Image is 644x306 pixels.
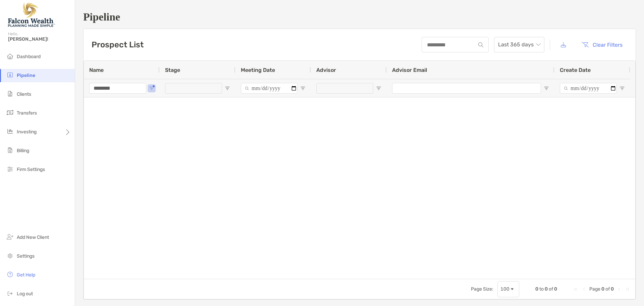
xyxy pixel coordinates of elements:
div: 100 [500,286,509,292]
span: Get Help [17,272,35,278]
button: Open Filter Menu [620,86,625,91]
span: Firm Settings [17,167,45,172]
img: billing icon [6,146,14,154]
img: dashboard icon [6,52,14,60]
span: Clients [17,91,31,97]
button: Open Filter Menu [149,86,154,91]
span: Settings [17,253,35,259]
div: Next Page [616,287,622,292]
img: input icon [478,42,483,47]
span: Add New Client [17,234,49,240]
span: 0 [554,286,557,292]
button: Open Filter Menu [544,86,549,91]
span: Advisor [316,67,336,73]
div: Last Page [625,287,630,292]
img: transfers icon [6,108,14,117]
div: Previous Page [581,287,587,292]
span: of [605,286,610,292]
span: Page [589,286,600,292]
span: 0 [601,286,604,292]
img: clients icon [6,90,14,98]
input: Advisor Email Filter Input [392,83,541,94]
img: get-help icon [6,270,14,278]
button: Open Filter Menu [376,86,381,91]
img: add_new_client icon [6,233,14,241]
span: Log out [17,291,33,297]
img: firm-settings icon [6,165,14,173]
img: settings icon [6,252,14,260]
span: Pipeline [17,73,35,78]
img: Falcon Wealth Planning Logo [8,3,55,27]
span: Advisor Email [392,67,427,73]
span: Investing [17,129,37,135]
img: pipeline icon [6,71,14,79]
input: Create Date Filter Input [560,83,617,94]
div: Page Size: [471,286,493,292]
div: First Page [573,287,579,292]
h3: Prospect List [92,40,144,49]
input: Name Filter Input [89,83,146,94]
span: Meeting Date [241,67,275,73]
img: investing icon [6,127,14,135]
span: Create Date [560,67,591,73]
span: of [549,286,553,292]
span: Last 365 days [498,37,540,52]
div: Page Size [497,281,519,297]
span: to [539,286,544,292]
button: Open Filter Menu [300,86,306,91]
img: logout icon [6,289,14,297]
span: Name [89,67,104,73]
span: Dashboard [17,54,41,59]
span: 0 [545,286,548,292]
span: Transfers [17,110,37,116]
span: Billing [17,148,29,154]
input: Meeting Date Filter Input [241,83,298,94]
span: 0 [535,286,538,292]
button: Clear Filters [577,37,628,52]
button: Open Filter Menu [225,86,230,91]
span: 0 [611,286,614,292]
span: Stage [165,67,180,73]
h1: Pipeline [83,11,636,23]
span: [PERSON_NAME]! [8,36,71,42]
